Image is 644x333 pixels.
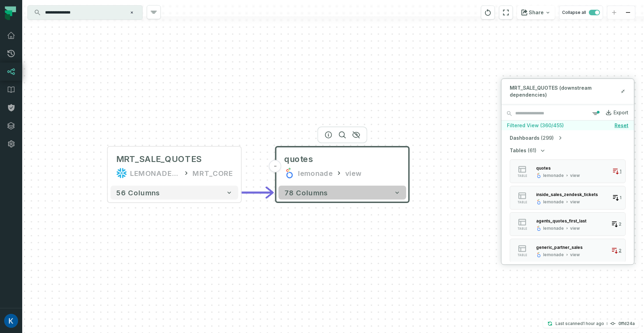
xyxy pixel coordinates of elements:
[116,154,202,165] div: MRT_SALE_QUOTES
[618,322,635,326] h4: 0ffd24a
[536,244,583,250] div: generic_partner_sales
[510,147,546,154] button: Tables(61)
[620,169,621,174] span: 1
[619,248,621,253] span: 2
[559,6,603,19] button: Collapse all
[517,201,527,204] span: table
[583,321,604,326] relative-time: Aug 27, 2025, 10:37 AM EDT
[4,314,18,328] img: avatar of Kai Welsh
[536,218,586,223] div: agents_quotes_first_last
[570,226,580,231] div: view
[510,160,626,183] button: tablelemonadeview1
[345,168,361,179] div: view
[536,192,598,197] div: inside_sales_zendesk_tickets
[128,9,135,16] button: Clear search query
[556,320,604,327] p: Last scanned
[517,227,527,230] span: table
[570,199,580,205] div: view
[510,135,540,141] span: Dashboards
[621,6,635,19] button: zoom out
[543,226,564,231] div: lemonade
[570,252,580,258] div: view
[613,109,628,116] div: Export
[543,199,564,205] div: lemonade
[600,108,628,120] a: Export
[510,212,626,236] button: tablelemonadeview2
[615,122,628,129] button: Reset
[517,6,555,19] button: Share
[269,160,281,172] button: -
[510,186,626,210] button: tablelemonadeview1
[528,147,536,154] span: (61)
[570,173,580,178] div: view
[193,168,233,179] div: MRT_CORE
[536,165,551,170] div: quotes
[517,174,527,178] span: table
[298,168,333,179] div: lemonade
[284,188,328,197] span: 78 columns
[510,84,620,98] span: MRT_SALE_QUOTES (downstream dependencies)
[284,154,313,165] span: quotes
[517,253,527,257] span: table
[543,252,564,258] div: lemonade
[116,188,160,197] span: 56 columns
[541,135,554,141] span: (299)
[510,147,526,154] span: Tables
[619,221,621,227] span: 2
[543,173,564,178] div: lemonade
[510,239,626,262] button: tablelemonadeview2
[510,135,563,141] button: Dashboards(299)
[620,195,621,201] span: 1
[130,168,180,179] div: LEMONADE_DWH
[543,319,639,328] button: Last scanned[DATE] 10:37:45 AM0ffd24a
[507,122,564,129] span: Filtered View ( 360 / 455 )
